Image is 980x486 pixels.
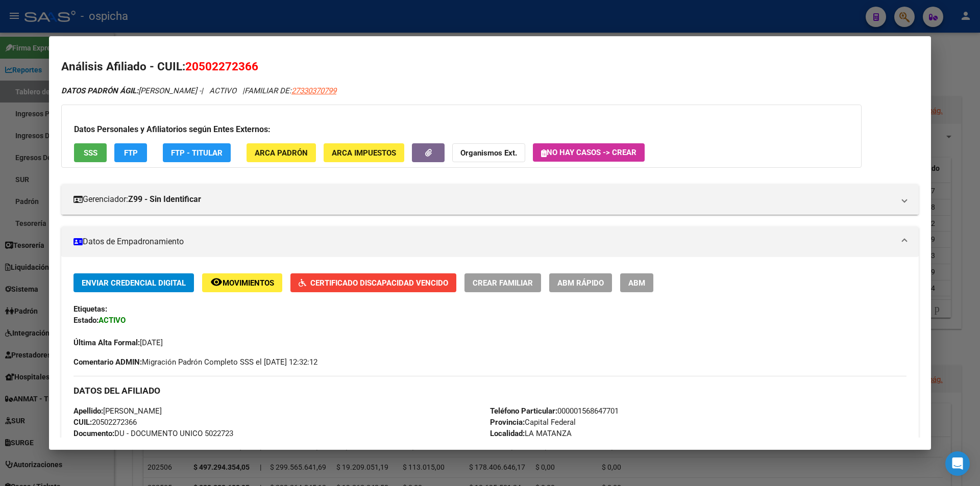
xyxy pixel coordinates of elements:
button: ARCA Impuestos [324,143,404,162]
span: FTP - Titular [171,148,223,158]
strong: DATOS PADRÓN ÁGIL: [61,86,138,95]
span: FAMILIAR DE: [244,86,336,95]
span: [PERSON_NAME] - [61,86,201,95]
i: | ACTIVO | [61,86,336,95]
mat-icon: remove_red_eye [210,276,223,288]
span: ARCA Impuestos [332,148,396,158]
button: FTP - Titular [163,143,231,162]
strong: Provincia: [490,418,525,427]
mat-expansion-panel-header: Datos de Empadronamiento [61,226,919,257]
button: Enviar Credencial Digital [73,273,194,292]
span: ABM [628,278,645,288]
strong: Z99 - Sin Identificar [128,193,201,206]
button: No hay casos -> Crear [533,143,645,162]
strong: Apellido: [73,406,103,416]
span: Certificado Discapacidad Vencido [310,278,448,288]
button: Crear Familiar [464,273,541,292]
h2: Análisis Afiliado - CUIL: [61,58,919,75]
button: Organismos Ext. [452,143,525,162]
button: ARCA Padrón [247,143,316,162]
span: ARCA Padrón [255,148,308,158]
h3: DATOS DEL AFILIADO [73,385,906,396]
mat-panel-title: Datos de Empadronamiento [73,236,894,248]
span: Crear Familiar [473,278,533,288]
strong: Etiquetas: [73,304,107,314]
strong: Última Alta Formal: [73,338,140,347]
span: Enviar Credencial Digital [82,278,186,288]
span: Movimientos [223,278,274,288]
span: 000001568647701 [490,406,619,416]
strong: Teléfono Particular: [490,406,557,416]
span: ABM Rápido [557,278,604,288]
span: Migración Padrón Completo SSS el [DATE] 12:32:12 [73,356,317,368]
button: SSS [74,143,107,162]
strong: Estado: [73,316,99,325]
strong: CUIL: [73,418,92,427]
strong: ACTIVO [99,316,126,325]
button: FTP [114,143,147,162]
span: [PERSON_NAME] [73,406,162,416]
span: 27330370799 [291,86,336,95]
span: LA MATANZA [490,429,572,438]
button: ABM Rápido [549,273,612,292]
span: Capital Federal [490,418,576,427]
mat-panel-title: Gerenciador: [73,193,894,206]
mat-expansion-panel-header: Gerenciador:Z99 - Sin Identificar [61,184,919,215]
strong: Comentario ADMIN: [73,357,142,367]
span: 20502272366 [73,418,137,427]
span: FTP [124,148,138,158]
strong: Documento: [73,429,114,438]
span: 20502272366 [185,60,258,73]
button: Movimientos [202,273,282,292]
span: [DATE] [73,338,163,347]
button: Certificado Discapacidad Vencido [290,273,456,292]
button: ABM [620,273,653,292]
span: No hay casos -> Crear [541,148,636,157]
span: DU - DOCUMENTO UNICO 5022723 [73,429,233,438]
div: Open Intercom Messenger [945,451,970,476]
strong: Organismos Ext. [460,148,517,158]
strong: Localidad: [490,429,525,438]
span: SSS [84,148,97,158]
h3: Datos Personales y Afiliatorios según Entes Externos: [74,123,849,136]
